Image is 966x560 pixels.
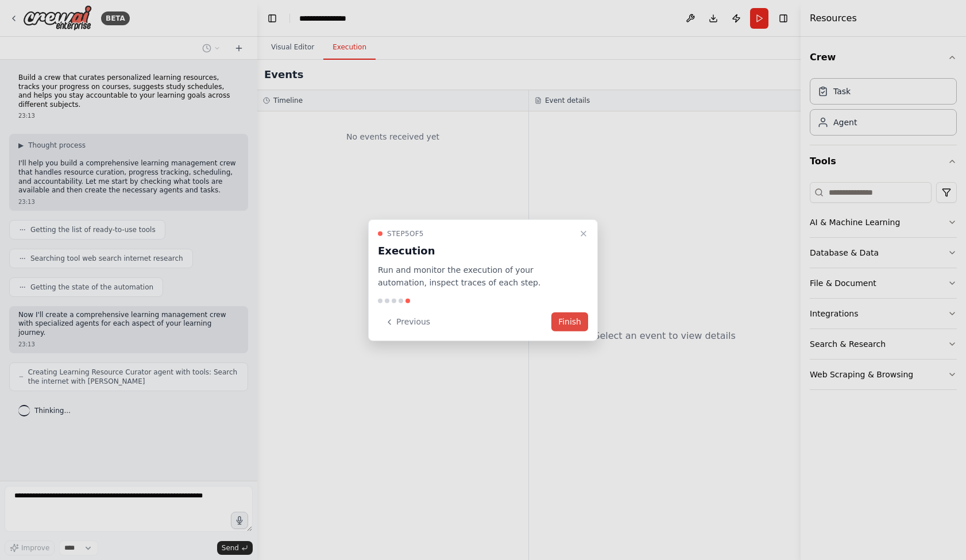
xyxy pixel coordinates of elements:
button: Previous [378,312,437,331]
button: Close walkthrough [577,226,590,240]
p: Run and monitor the execution of your automation, inspect traces of each step. [378,263,574,289]
button: Hide left sidebar [264,10,280,26]
button: Finish [551,312,588,331]
span: Step 5 of 5 [387,229,424,238]
h3: Execution [378,242,574,258]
